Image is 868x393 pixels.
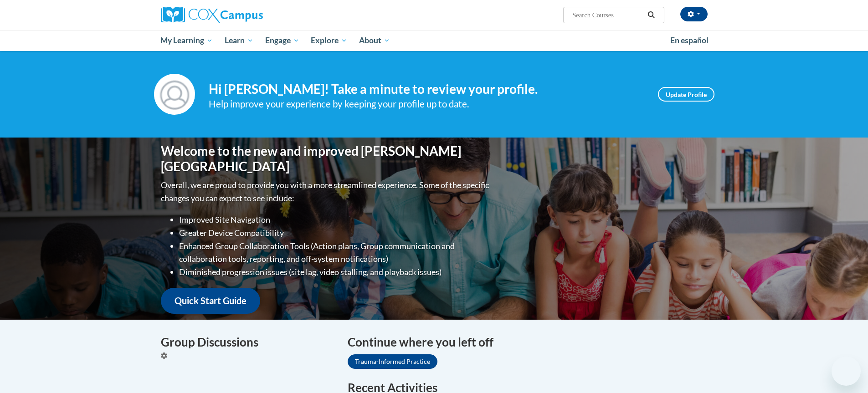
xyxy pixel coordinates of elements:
[571,10,644,20] input: Search Courses
[259,30,305,51] a: Engage
[219,30,259,51] a: Learn
[680,7,708,21] button: Account Settings
[644,10,658,20] button: Search
[348,354,437,369] a: Trauma-Informed Practice
[179,226,491,240] li: Greater Device Compatibility
[209,97,644,112] div: Help improve your experience by keeping your profile up to date.
[359,35,390,46] span: About
[265,35,299,46] span: Engage
[161,288,260,314] a: Quick Start Guide
[160,35,213,46] span: My Learning
[179,240,491,266] li: Enhanced Group Collaboration Tools (Action plans, Group communication and collaboration tools, re...
[353,30,396,51] a: About
[155,30,219,51] a: My Learning
[311,35,347,46] span: Explore
[161,333,334,351] h4: Group Discussions
[179,213,491,226] li: Improved Site Navigation
[161,143,491,174] h1: Welcome to the new and improved [PERSON_NAME][GEOGRAPHIC_DATA]
[179,265,491,279] li: Diminished progression issues (site lag, video stalling, and playback issues)
[658,87,714,102] a: Update Profile
[832,357,861,386] iframe: Button to launch messaging window
[161,7,334,23] a: Cox Campus
[147,30,721,51] div: Main menu
[161,179,491,205] p: Overall, we are proud to provide you with a more streamlined experience. Some of the specific cha...
[209,82,644,97] h4: Hi [PERSON_NAME]! Take a minute to review your profile.
[225,35,253,46] span: Learn
[154,74,195,115] img: Profile Image
[305,30,353,51] a: Explore
[670,36,709,45] span: En español
[161,7,263,23] img: Cox Campus
[348,333,708,351] h4: Continue where you left off
[664,31,714,50] a: En español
